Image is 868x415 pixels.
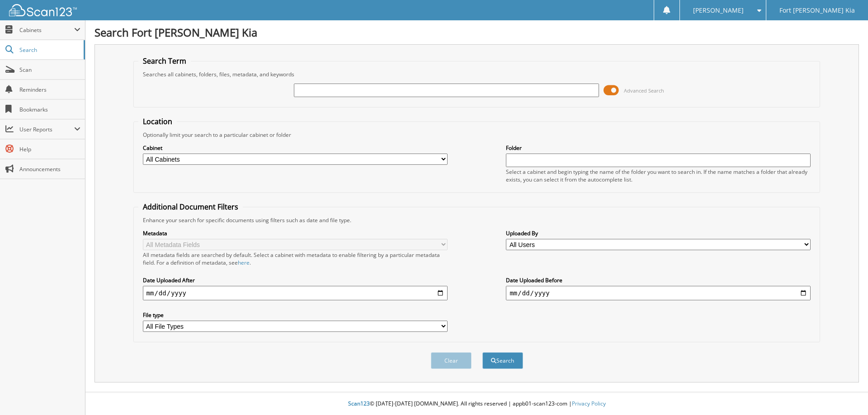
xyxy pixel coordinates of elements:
[572,400,606,407] a: Privacy Policy
[19,86,80,93] span: Reminders
[138,56,191,66] legend: Search Term
[348,400,370,407] span: Scan123
[143,311,448,319] label: File type
[85,393,868,415] div: © [DATE]-[DATE] [DOMAIN_NAME]. All rights reserved | appb01-scan123-com |
[19,165,80,173] span: Announcements
[19,106,80,113] span: Bookmarks
[779,8,855,13] span: Fort [PERSON_NAME] Kia
[138,202,243,212] legend: Additional Document Filters
[431,352,472,369] button: Clear
[19,145,80,153] span: Help
[94,25,859,40] h1: Search Fort [PERSON_NAME] Kia
[138,70,816,78] div: Searches all cabinets, folders, files, metadata, and keywords
[506,229,811,237] label: Uploaded By
[9,4,77,16] img: scan123-logo-white.svg
[138,117,177,126] legend: Location
[19,26,74,34] span: Cabinets
[143,251,448,266] div: All metadata fields are searched by default. Select a cabinet with metadata to enable filtering b...
[482,352,523,369] button: Search
[506,286,811,300] input: end
[693,8,744,13] span: [PERSON_NAME]
[624,87,664,94] span: Advanced Search
[19,46,79,54] span: Search
[138,216,816,224] div: Enhance your search for specific documents using filters such as date and file type.
[143,276,448,284] label: Date Uploaded After
[19,66,80,74] span: Scan
[506,168,811,183] div: Select a cabinet and begin typing the name of the folder you want to search in. If the name match...
[19,126,74,133] span: User Reports
[238,259,250,266] a: here
[506,144,811,152] label: Folder
[143,229,448,237] label: Metadata
[138,131,816,139] div: Optionally limit your search to a particular cabinet or folder
[506,276,811,284] label: Date Uploaded Before
[143,144,448,152] label: Cabinet
[143,286,448,300] input: start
